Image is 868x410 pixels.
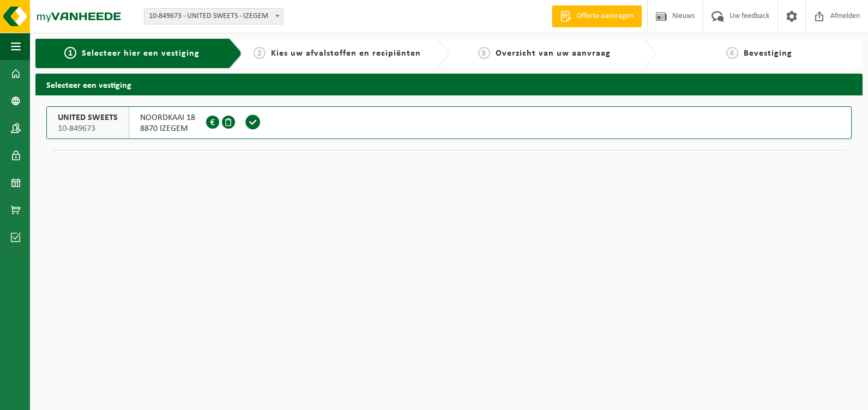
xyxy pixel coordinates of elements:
span: Offerte aanvragen [574,11,636,22]
span: 3 [478,47,490,59]
button: UNITED SWEETS 10-849673 NOORDKAAI 188870 IZEGEM [46,106,852,139]
span: 8870 IZEGEM [140,123,195,134]
span: Overzicht van uw aanvraag [496,49,611,58]
span: 4 [726,47,738,59]
span: 1 [64,47,76,59]
a: Offerte aanvragen [552,5,642,27]
span: 10-849673 [58,123,118,134]
span: 2 [254,47,266,59]
span: UNITED SWEETS [58,112,118,123]
span: NOORDKAAI 18 [140,112,195,123]
h2: Selecteer een vestiging [35,74,863,95]
span: 10-849673 - UNITED SWEETS - IZEGEM [144,9,283,24]
span: 10-849673 - UNITED SWEETS - IZEGEM [144,8,284,25]
span: Bevestiging [744,49,792,58]
span: Kies uw afvalstoffen en recipiënten [271,49,421,58]
span: Selecteer hier een vestiging [82,49,200,58]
